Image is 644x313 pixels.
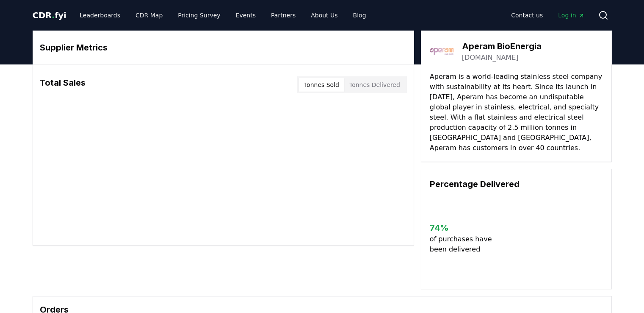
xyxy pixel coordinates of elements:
[344,78,405,92] button: Tonnes Delivered
[52,10,55,20] span: .
[551,8,591,23] a: Log in
[33,10,66,20] span: CDR fyi
[430,234,499,254] p: of purchases have been delivered
[40,76,86,93] h3: Total Sales
[73,8,373,23] nav: Main
[229,8,263,23] a: Events
[264,8,302,23] a: Partners
[299,78,344,92] button: Tonnes Sold
[430,178,603,190] h3: Percentage Delivered
[33,9,66,21] a: CDR.fyi
[346,8,373,23] a: Blog
[430,72,603,153] p: Aperam is a world-leading stainless steel company with sustainability at its heart. Since its lau...
[462,53,519,63] a: [DOMAIN_NAME]
[73,8,127,23] a: Leaderboards
[504,8,591,23] nav: Main
[504,8,550,23] a: Contact us
[40,41,407,54] h3: Supplier Metrics
[558,11,584,20] span: Log in
[304,8,344,23] a: About Us
[462,40,542,53] h3: Aperam BioEnergia
[430,39,453,63] img: Aperam BioEnergia-logo
[129,8,169,23] a: CDR Map
[430,221,499,234] h3: 74 %
[171,8,227,23] a: Pricing Survey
